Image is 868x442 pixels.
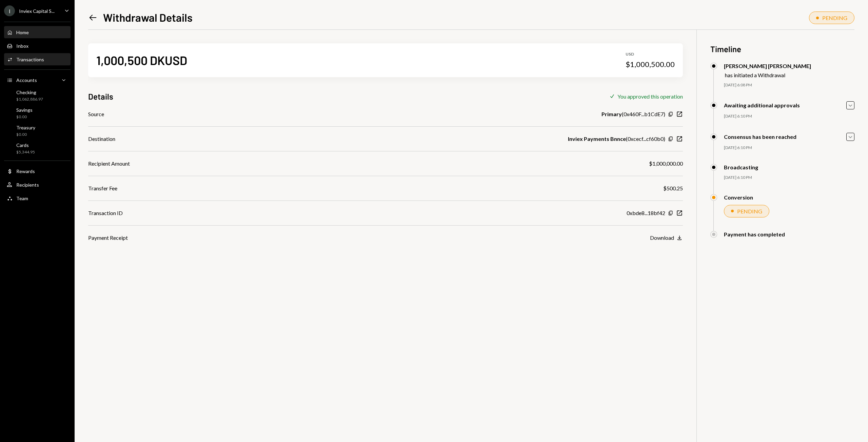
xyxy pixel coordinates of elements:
[724,164,758,170] div: Broadcasting
[16,182,39,188] div: Recipients
[16,89,43,95] div: Checking
[16,132,35,138] div: $0.00
[16,142,35,148] div: Cards
[724,145,854,151] div: [DATE] 6:10 PM
[19,8,55,14] div: Inviex Capital S...
[626,51,675,57] div: USD
[16,125,35,130] div: Treasury
[710,43,854,55] h3: Timeline
[88,91,113,102] h3: Details
[724,113,854,119] div: [DATE] 6:10 PM
[16,29,29,35] div: Home
[724,102,800,108] div: Awaiting additional approvals
[4,5,15,16] div: I
[568,135,665,143] div: ( 0xcecf...cf60b0 )
[4,178,71,191] a: Recipients
[725,72,811,78] div: has initiated a Withdrawal
[650,234,683,242] button: Download
[16,195,28,201] div: Team
[16,168,35,174] div: Rewards
[649,160,683,168] div: $1,000,000.00
[16,77,37,83] div: Accounts
[737,208,762,214] div: PENDING
[724,63,811,69] div: [PERSON_NAME] [PERSON_NAME]
[601,110,622,118] b: Primary
[16,97,43,102] div: $1,062,886.97
[724,175,854,181] div: [DATE] 6:10 PM
[4,165,71,177] a: Rewards
[724,133,796,140] div: Consensus has been reached
[663,184,683,192] div: $500.25
[88,110,104,118] div: Source
[724,231,785,237] div: Payment has completed
[4,40,71,52] a: Inbox
[568,135,626,143] b: Inviex Payments Bnnce
[4,26,71,38] a: Home
[103,10,193,24] h1: Withdrawal Details
[16,114,33,120] div: $0.00
[601,110,665,118] div: ( 0x460F...b1CdE7 )
[724,82,854,88] div: [DATE] 6:08 PM
[4,74,71,86] a: Accounts
[16,149,35,155] div: $5,344.95
[88,234,128,242] div: Payment Receipt
[4,53,71,65] a: Transactions
[88,160,130,168] div: Recipient Amount
[650,234,674,241] div: Download
[88,135,115,143] div: Destination
[4,87,71,104] a: Checking$1,062,886.97
[88,209,123,217] div: Transaction ID
[16,43,28,49] div: Inbox
[4,192,71,204] a: Team
[4,123,71,139] a: Treasury$0.00
[617,93,683,100] div: You approved this operation
[16,107,33,113] div: Savings
[96,52,187,68] div: 1,000,500 DKUSD
[88,184,117,192] div: Transfer Fee
[626,60,675,69] div: $1,000,500.00
[4,105,71,121] a: Savings$0.00
[4,140,71,156] a: Cards$5,344.95
[724,194,753,201] div: Conversion
[627,209,665,217] div: 0xbde8...18bf42
[822,15,847,21] div: PENDING
[16,57,44,62] div: Transactions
